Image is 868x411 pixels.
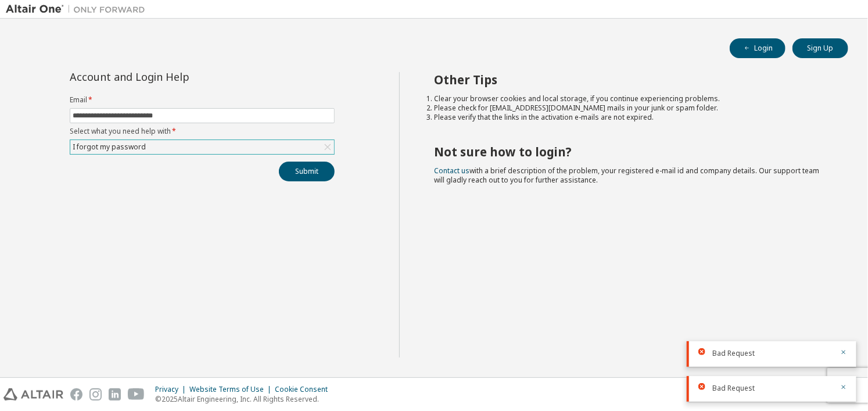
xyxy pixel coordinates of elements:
img: youtube.svg [128,388,145,401]
img: altair_logo.svg [3,388,63,401]
span: Bad Request [712,384,755,393]
div: Privacy [155,385,189,394]
li: Please check for [EMAIL_ADDRESS][DOMAIN_NAME] mails in your junk or spam folder. [435,103,828,113]
button: Submit [279,162,335,181]
img: Altair One [6,3,151,15]
li: Clear your browser cookies and local storage, if you continue experiencing problems. [435,94,828,103]
img: instagram.svg [89,388,102,401]
img: linkedin.svg [109,388,121,401]
div: Cookie Consent [275,385,335,394]
label: Email [70,95,335,105]
div: Account and Login Help [70,72,282,81]
h2: Not sure how to login? [435,144,828,159]
p: © 2025 Altair Engineering, Inc. All Rights Reserved. [155,394,335,404]
div: I forgot my password [70,140,334,154]
span: Bad Request [712,349,755,358]
label: Select what you need help with [70,127,335,136]
li: Please verify that the links in the activation e-mails are not expired. [435,113,828,122]
h2: Other Tips [435,72,828,87]
button: Login [730,38,785,58]
span: with a brief description of the problem, your registered e-mail id and company details. Our suppo... [435,166,820,185]
button: Sign Up [792,38,848,58]
div: I forgot my password [71,141,148,153]
div: Website Terms of Use [189,385,275,394]
img: facebook.svg [70,388,83,401]
a: Contact us [435,166,470,176]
